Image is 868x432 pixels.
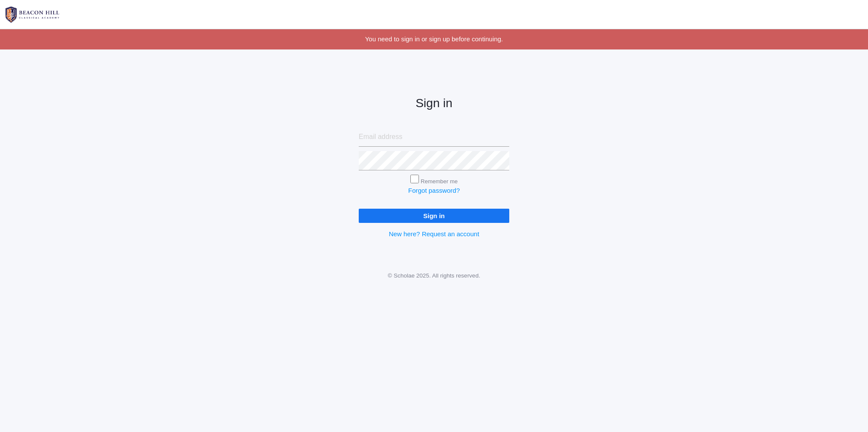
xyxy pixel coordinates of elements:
[359,209,509,223] input: Sign in
[408,187,460,194] a: Forgot password?
[421,178,458,185] label: Remember me
[389,230,479,238] a: New here? Request an account
[359,97,509,110] h2: Sign in
[359,127,509,147] input: Email address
